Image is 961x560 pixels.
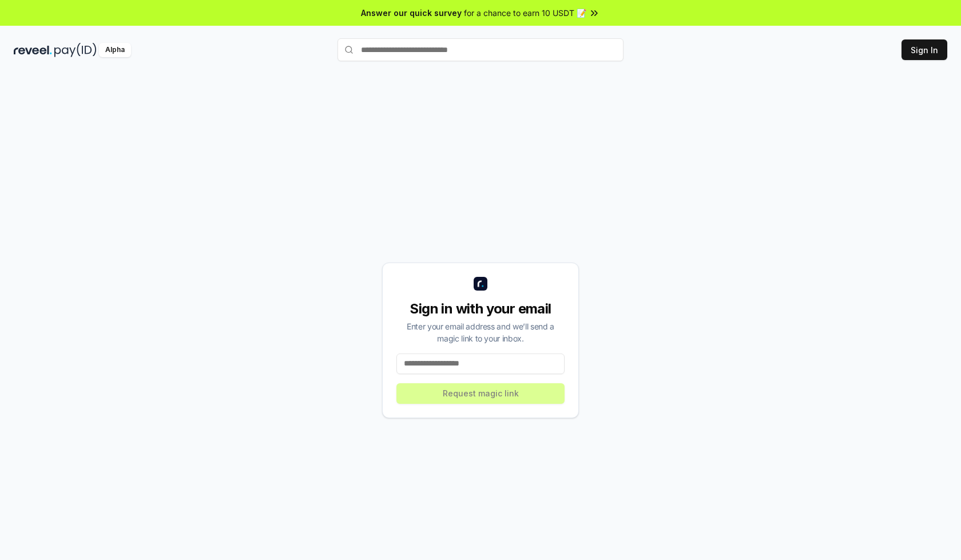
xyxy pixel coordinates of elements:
[14,43,52,57] img: reveel_dark
[902,39,947,60] button: Sign In
[474,277,487,291] img: logo_small
[99,43,131,57] div: Alpha
[464,7,586,19] span: for a chance to earn 10 USDT 📝
[54,43,97,57] img: pay_id
[396,300,565,318] div: Sign in with your email
[396,320,565,344] div: Enter your email address and we’ll send a magic link to your inbox.
[361,7,462,19] span: Answer our quick survey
